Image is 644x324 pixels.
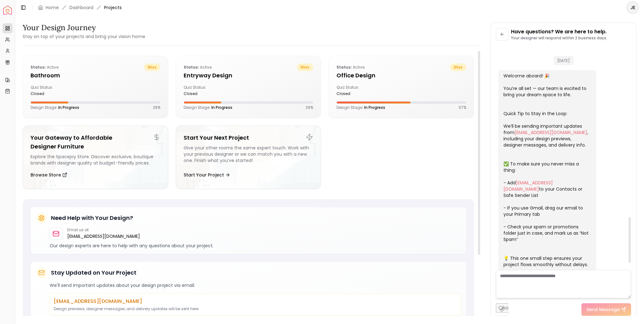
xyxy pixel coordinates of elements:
button: Browse Store [31,169,67,181]
p: active [184,64,212,71]
nav: breadcrumb [38,4,122,11]
div: Give your other rooms the same expert touch. Work with your previous designer or we can match you... [184,145,314,166]
h5: Office design [336,71,466,80]
span: Projects [104,4,122,11]
div: Quiz Status: [184,85,246,96]
a: Home [46,4,59,11]
div: Quiz Status: [31,85,93,96]
div: Quiz Status: [336,85,399,96]
p: [EMAIL_ADDRESS][DOMAIN_NAME] [54,298,457,305]
button: Start Your Project [184,169,230,181]
div: closed [184,91,246,96]
span: bliss [144,64,160,71]
p: active [336,64,364,71]
p: active [31,64,58,71]
h5: Stay Updated on Your Project [51,268,136,277]
span: In Progress [364,105,385,110]
a: [EMAIL_ADDRESS][DOMAIN_NAME] [67,232,140,240]
p: Design Stage: [31,105,79,110]
b: Status: [336,64,352,70]
div: Explore the Spacejoy Store. Discover exclusive, boutique brands with designer quality at budget-f... [31,154,160,166]
div: closed [336,91,399,96]
button: JE [626,1,639,14]
p: Design Stage: [184,105,232,110]
a: [EMAIL_ADDRESS][DOMAIN_NAME] [514,129,587,136]
img: Spacejoy Logo [3,6,12,14]
p: Design Stage: [336,105,385,110]
p: Our design experts are here to help with any questions about your project. [50,243,461,249]
h5: Start Your Next Project [184,133,314,142]
p: Have questions? We are here to help. [511,28,607,36]
p: 29 % [306,105,313,110]
p: Your designer will respond within 2 business days. [511,36,607,41]
span: bliss [297,64,313,71]
b: Status: [31,64,46,70]
div: closed [31,91,93,96]
h5: entryway design [184,71,314,80]
h3: Your Design Journey [23,23,145,33]
a: Your Gateway to Affordable Designer FurnitureExplore the Spacejoy Store. Discover exclusive, bout... [23,126,168,189]
a: Dashboard [69,4,93,11]
h5: Need Help with Your Design? [51,214,133,222]
span: In Progress [58,105,79,110]
p: Email us at [67,227,140,232]
small: Stay on top of your projects and bring your vision home [23,33,145,40]
p: Design previews, designer messages, and delivery updates will be sent here [54,306,457,311]
h5: Bathroom [31,71,160,80]
span: bliss [450,64,466,71]
p: 57 % [459,105,466,110]
p: 29 % [153,105,160,110]
a: [EMAIL_ADDRESS][DOMAIN_NAME] [503,180,553,192]
span: JE [627,2,638,13]
span: [DATE] [553,56,574,65]
a: Start Your Next ProjectGive your other rooms the same expert touch. Work with your previous desig... [176,126,321,189]
p: We'll send important updates about your design project via email: [50,282,461,288]
b: Status: [184,64,199,70]
a: Spacejoy [3,6,12,14]
h5: Your Gateway to Affordable Designer Furniture [31,133,160,151]
span: In Progress [211,105,232,110]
